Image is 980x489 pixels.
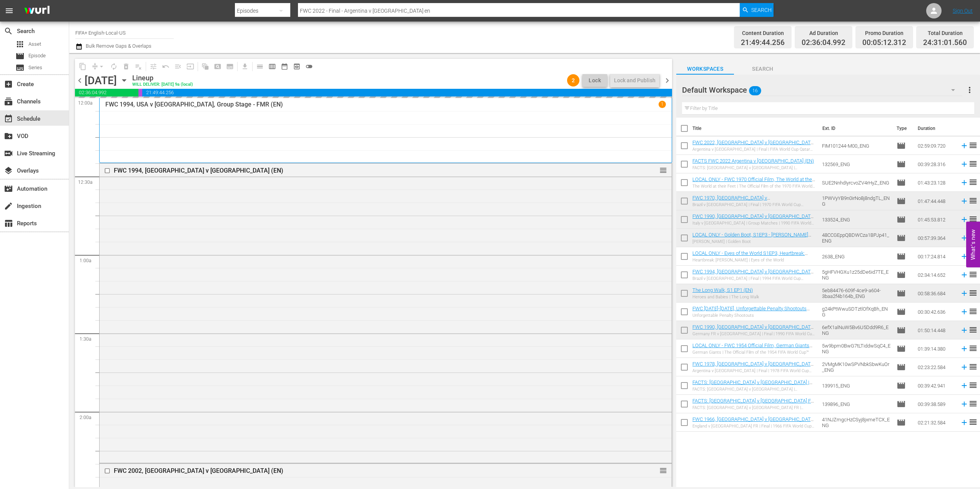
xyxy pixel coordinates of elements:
[15,40,25,49] span: Asset
[75,89,138,96] span: 02:36:04.992
[960,363,968,371] svg: Add to Schedule
[75,76,85,85] span: chevron_left
[819,155,893,173] td: 132569_ENG
[4,166,13,175] span: Overlays
[960,289,968,298] svg: Add to Schedule
[4,27,13,36] span: Search
[915,155,957,173] td: 00:39:28.316
[913,118,959,139] th: Duration
[968,399,978,408] span: reorder
[692,361,815,373] a: FWC 1978, [GEOGRAPHIC_DATA] v [GEOGRAPHIC_DATA] (EN)
[4,149,13,158] span: Live Streaming
[897,233,906,243] span: Episode
[4,201,13,211] span: Ingestion
[692,313,815,318] div: Unforgettable Penalty Shootouts
[28,52,46,60] span: Episode
[659,166,667,174] button: reorder
[960,308,968,316] svg: Add to Schedule
[897,381,906,390] span: movie
[751,3,772,17] span: Search
[819,210,893,229] td: 133524_ENG
[960,381,968,390] svg: Add to Schedule
[692,306,810,317] a: FWC [DATE]-[DATE], Unforgettable Penalty Shootouts (EN)
[741,38,785,47] span: 21:49:44.256
[819,229,893,247] td: 48CCGEppQBDWCza1BPJp41_ENG
[960,197,968,205] svg: Add to Schedule
[692,269,815,280] a: FWC 1994, [GEOGRAPHIC_DATA] v [GEOGRAPHIC_DATA] (EN)
[659,466,667,474] button: reorder
[802,38,845,47] span: 02:36:04.992
[15,52,25,61] span: Episode
[818,118,892,139] th: Ext. ID
[968,325,978,334] span: reorder
[692,416,815,428] a: FWC 1966, [GEOGRAPHIC_DATA] v [GEOGRAPHIC_DATA] (EN)
[915,229,957,247] td: 00:57:39.364
[692,176,815,188] a: LOCAL ONLY - FWC 1970 Official Film, The World at their Feet (EN)
[862,28,906,38] div: Promo Duration
[897,363,906,372] span: Episode
[692,276,815,281] div: Brazil v [GEOGRAPHIC_DATA] | Final | 1994 FIFA World Cup [GEOGRAPHIC_DATA]™ | Full Match Replay
[692,118,818,139] th: Title
[692,202,815,207] div: Brazil v [GEOGRAPHIC_DATA] | Final | 1970 FIFA World Cup [GEOGRAPHIC_DATA]™ | Full Match Replay
[662,76,672,85] span: chevron_right
[965,81,974,99] button: more_vert
[960,160,968,168] svg: Add to Schedule
[915,192,957,210] td: 01:47:44.448
[965,85,974,95] span: more_vert
[960,271,968,279] svg: Add to Schedule
[862,38,906,47] span: 00:05:12.312
[85,43,151,49] span: Bulk Remove Gaps & Overlaps
[114,467,628,474] div: FWC 2002, [GEOGRAPHIC_DATA] v [GEOGRAPHIC_DATA] (EN)
[692,165,815,170] div: FACTS: [GEOGRAPHIC_DATA] v [GEOGRAPHIC_DATA] | [GEOGRAPHIC_DATA] 2022
[915,173,957,192] td: 01:43:23.128
[960,418,968,427] svg: Add to Schedule
[692,184,815,189] div: The World at their Feet | The Official Film of the 1970 FIFA World Cup™
[614,73,656,87] div: Lock and Publish
[5,6,14,15] span: menu
[923,28,967,38] div: Total Duration
[968,178,978,187] span: reorder
[968,381,978,390] span: reorder
[923,38,967,47] span: 24:31:01.560
[582,74,607,87] button: Lock
[692,387,815,392] div: FACTS: [GEOGRAPHIC_DATA] v [GEOGRAPHIC_DATA] | [GEOGRAPHIC_DATA] 1978
[682,79,962,101] div: Default Workspace
[953,8,973,14] a: Sign Out
[897,160,906,169] span: Episode
[968,215,978,224] span: reorder
[819,136,893,155] td: FIM101244-M00_ENG
[692,331,815,336] div: Germany FR v [GEOGRAPHIC_DATA] | Final | 1990 FIFA World Cup [GEOGRAPHIC_DATA]™ | Full Match Replay
[138,89,142,96] span: 00:05:12.312
[968,417,978,427] span: reorder
[281,63,288,70] span: date_range_outlined
[692,195,776,206] a: FWC 1970, [GEOGRAPHIC_DATA] v [GEOGRAPHIC_DATA], Final - FMR (EN)
[819,413,893,432] td: 41NJZmgcHzCSyj8jxmeTCX_ENG
[586,77,604,85] span: Lock
[105,101,283,108] p: FWC 1994, USA v [GEOGRAPHIC_DATA], Group Stage - FMR (EN)
[897,399,906,409] span: Episode
[897,326,906,335] span: Episode
[4,97,13,106] span: Channels
[915,136,957,155] td: 02:59:09.720
[915,247,957,266] td: 00:17:24.814
[819,173,893,192] td: SUE2NnhdIyrcvoZV4rHyZ_ENG
[77,60,89,73] span: Copy Lineup
[968,307,978,316] span: reorder
[692,368,815,373] div: Argentina v [GEOGRAPHIC_DATA] | Final | 1978 FIFA World Cup [GEOGRAPHIC_DATA]™ | Full Match Replay
[4,184,13,193] span: Automation
[268,63,276,70] span: calendar_view_week_outlined
[802,28,845,38] div: Ad Duration
[15,63,25,72] span: Series
[897,215,906,224] span: Episode
[734,64,792,74] span: Search
[293,63,301,70] span: preview_outlined
[915,210,957,229] td: 01:45:53.812
[85,74,117,87] div: [DATE]
[692,287,753,293] a: The Long Walk, S1 EP1 (EN)
[960,215,968,224] svg: Add to Schedule
[897,307,906,316] span: movie
[968,141,978,150] span: reorder
[659,166,667,175] span: reorder
[897,289,906,298] span: Episode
